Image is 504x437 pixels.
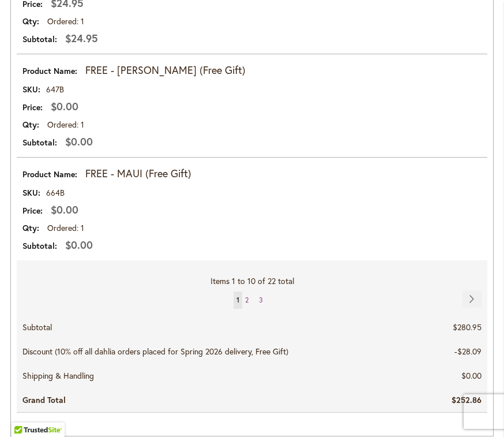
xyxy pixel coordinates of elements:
iframe: Launch Accessibility Center [9,396,41,428]
strong: FREE - [PERSON_NAME] (Free Gift) [85,63,246,78]
span: 1 [81,16,84,27]
span: 1 [81,119,84,130]
td: 647B [17,81,487,98]
span: $252.86 [452,394,482,405]
span: $0.00 [65,135,93,148]
th: Subtotal [17,315,346,339]
span: -$28.09 [454,346,482,357]
a: 3 [256,292,266,309]
a: 2 [242,292,251,309]
span: 2 [245,296,249,304]
span: Items 1 to 10 of 22 total [210,275,294,286]
span: 1 [81,222,84,233]
th: Shipping & Handling [17,364,346,388]
span: Ordered [47,119,81,130]
strong: Grand Total [22,394,66,405]
th: Discount (10% off all dahlia orders placed for Spring 2026 delivery, Free Gift) [17,339,346,364]
span: $0.00 [51,203,78,216]
span: $24.95 [65,31,98,45]
span: $0.00 [461,370,482,381]
span: Ordered [47,222,81,233]
span: $280.95 [453,322,482,333]
span: 1 [236,296,239,304]
strong: FREE - MAUI (Free Gift) [85,166,191,181]
span: Ordered [47,16,81,27]
td: 664B [17,184,487,201]
span: 3 [259,296,263,304]
span: $0.00 [51,99,78,113]
span: $0.00 [65,238,93,252]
